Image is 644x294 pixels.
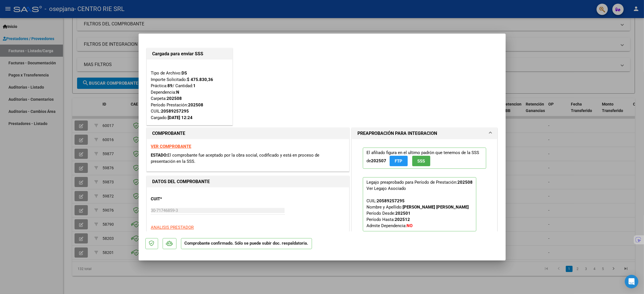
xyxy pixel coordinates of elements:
strong: DATOS DEL COMPROBANTE [152,179,210,184]
div: 20589257295 [377,198,405,204]
strong: 202501 [395,211,411,216]
strong: 202508 [167,96,182,101]
strong: 1 [193,83,196,88]
h1: Cargada para enviar SSS [152,51,227,57]
span: ANALISIS PRESTADOR [151,225,194,230]
strong: 89 [168,83,173,88]
mat-expansion-panel-header: PREAPROBACIÓN PARA INTEGRACION [352,128,497,139]
button: FTP [390,156,408,166]
div: Ver Legajo Asociado [366,185,406,192]
div: Open Intercom Messenger [625,275,638,288]
span: El comprobante fue aceptado por la obra social, codificado y está en proceso de presentación en l... [151,153,320,164]
a: VER COMPROBANTE [151,144,191,149]
strong: $ 475.830,36 [187,77,213,82]
p: CUIT [151,196,209,202]
span: SSS [417,159,425,164]
div: PREAPROBACIÓN PARA INTEGRACION [352,139,497,244]
p: Legajo preaprobado para Período de Prestación: [363,177,476,231]
strong: 202512 [395,217,410,222]
strong: 202508 [457,180,473,185]
strong: 202508 [188,102,204,107]
span: FTP [395,159,402,164]
div: Tipo de Archivo: Importe Solicitado: Práctica: / Cantidad: Dependencia: Carpeta: Período Prestaci... [151,64,228,121]
strong: [DATE] 12:24 [168,115,193,120]
span: ESTADO: [151,153,168,158]
strong: DS [182,71,187,76]
strong: 202507 [371,158,386,163]
strong: NO [407,223,412,228]
strong: [PERSON_NAME] [PERSON_NAME] [403,205,469,210]
strong: COMPROBANTE [152,131,185,136]
div: 20589257295 [161,108,189,115]
p: El afiliado figura en el ultimo padrón que tenemos de la SSS de [363,148,486,169]
p: Comprobante confirmado. Sólo se puede subir doc. respaldatoria. [181,238,312,249]
span: CUIL: Nombre y Apellido: Período Desde: Período Hasta: Admite Dependencia: [366,198,469,228]
h1: PREAPROBACIÓN PARA INTEGRACION [357,130,437,137]
button: SSS [412,156,430,166]
strong: N [176,90,180,95]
